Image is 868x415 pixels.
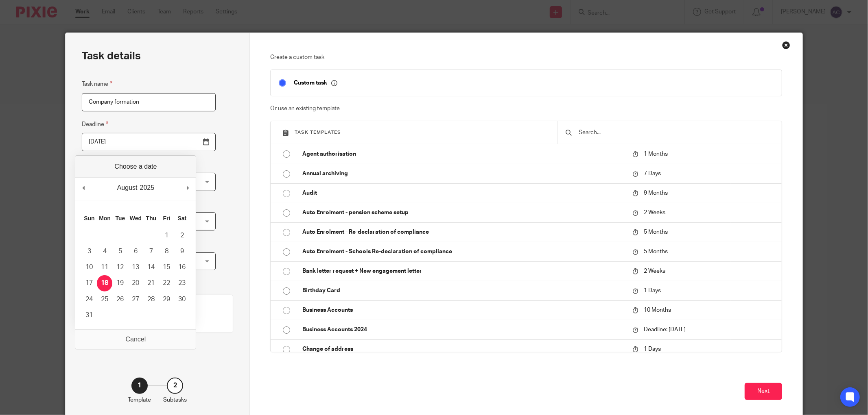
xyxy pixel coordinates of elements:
[82,120,108,129] label: Deadline
[159,291,174,307] button: 29
[302,267,624,275] p: Bank letter request + New engagement letter
[81,259,97,275] button: 10
[644,346,661,352] span: 1 Days
[644,229,668,235] span: 5 Months
[302,150,624,158] p: Agent authorisation
[159,259,174,275] button: 15
[644,327,686,332] span: Deadline: [DATE]
[82,93,216,111] input: Task name
[745,383,782,400] button: Next
[178,215,187,222] abbr: Saturday
[112,259,128,275] button: 12
[174,275,190,291] button: 23
[302,189,624,197] p: Audit
[81,243,97,259] button: 3
[302,306,624,314] p: Business Accounts
[116,182,139,194] div: August
[270,104,782,113] p: Or use an existing template
[295,130,341,135] span: Task templates
[302,287,624,295] p: Birthday Card
[97,275,112,291] button: 18
[128,275,143,291] button: 20
[84,215,94,222] abbr: Sunday
[131,378,148,394] div: 1
[270,53,782,61] p: Create a custom task
[644,249,668,254] span: 5 Months
[128,291,143,307] button: 27
[578,128,774,137] input: Search...
[174,228,190,243] button: 2
[174,291,190,307] button: 30
[782,41,790,49] div: Close this dialog window
[644,288,661,293] span: 1 Days
[128,259,143,275] button: 13
[128,396,151,404] p: Template
[143,275,159,291] button: 21
[159,228,174,243] button: 1
[644,151,668,157] span: 1 Months
[302,326,624,334] p: Business Accounts 2024
[174,243,190,259] button: 9
[302,228,624,236] p: Auto Enrolment - Re-declaration of compliance
[97,243,112,259] button: 4
[81,275,97,291] button: 17
[184,182,192,194] button: Next Month
[112,243,128,259] button: 5
[163,396,187,404] p: Subtasks
[644,210,665,215] span: 2 Weeks
[116,215,125,222] abbr: Tuesday
[644,171,661,176] span: 7 Days
[79,182,87,194] button: Previous Month
[644,268,665,274] span: 2 Weeks
[82,79,112,89] label: Task name
[81,291,97,307] button: 24
[294,79,337,87] p: Custom task
[112,275,128,291] button: 19
[99,215,110,222] abbr: Monday
[644,307,671,313] span: 10 Months
[97,259,112,275] button: 11
[302,248,624,256] p: Auto Enrolment - Schools Re-declaration of compliance
[167,378,183,394] div: 2
[159,243,174,259] button: 8
[146,215,156,222] abbr: Thursday
[143,259,159,275] button: 14
[112,291,128,307] button: 26
[302,169,624,178] p: Annual archiving
[128,243,143,259] button: 6
[143,243,159,259] button: 7
[97,291,112,307] button: 25
[302,209,624,217] p: Auto Enrolment - pension scheme setup
[143,291,159,307] button: 28
[82,49,141,63] h2: Task details
[159,275,174,291] button: 22
[139,182,156,194] div: 2025
[82,133,216,151] input: Use the arrow keys to pick a date
[163,215,171,222] abbr: Friday
[302,345,624,353] p: Change of address
[81,307,97,323] button: 31
[174,259,190,275] button: 16
[644,190,668,196] span: 9 Months
[130,215,142,222] abbr: Wednesday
